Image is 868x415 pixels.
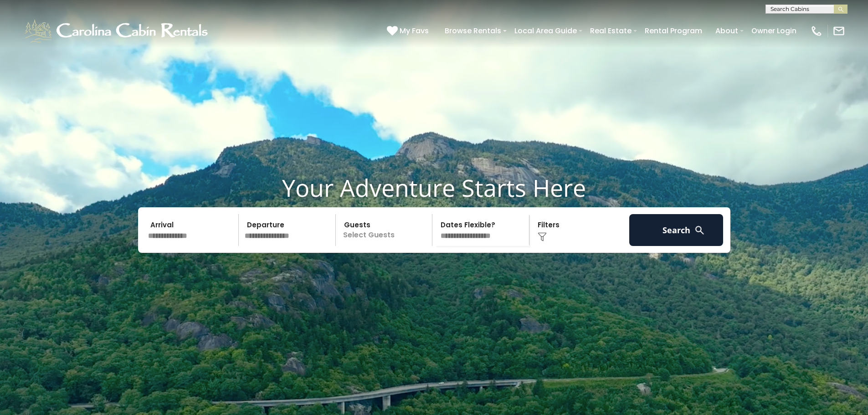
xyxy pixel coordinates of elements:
button: Search [629,214,724,246]
img: search-regular-white.png [694,225,705,236]
span: My Favs [400,25,429,36]
a: My Favs [387,25,431,37]
a: Local Area Guide [510,23,581,39]
a: Browse Rentals [440,23,506,39]
a: About [711,23,743,39]
img: mail-regular-white.png [832,25,845,37]
a: Owner Login [747,23,801,39]
img: White-1-1-2.png [23,17,212,45]
a: Rental Program [640,23,707,39]
p: Select Guests [339,214,432,246]
img: phone-regular-white.png [810,25,823,37]
h1: Your Adventure Starts Here [7,174,861,202]
img: filter--v1.png [538,232,547,241]
a: Real Estate [586,23,636,39]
